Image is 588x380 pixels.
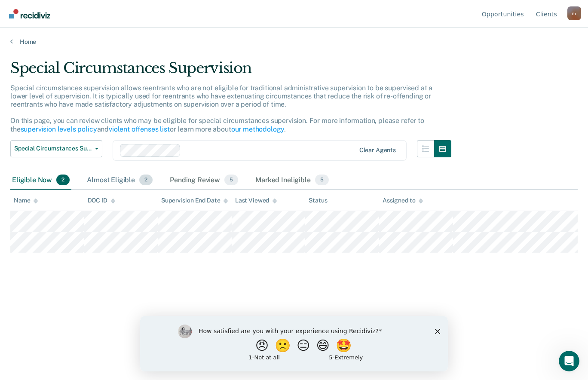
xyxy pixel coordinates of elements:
[224,175,238,186] span: 5
[161,197,228,204] div: Supervision End Date
[10,171,71,190] div: Eligible Now2
[309,197,327,204] div: Status
[559,351,579,371] iframe: Intercom live chat
[10,84,432,133] p: Special circumstances supervision allows reentrants who are not eligible for traditional administ...
[254,171,331,190] div: Marked Ineligible5
[140,316,448,371] iframe: Survey by Kim from Recidiviz
[21,125,97,133] a: supervision levels policy
[14,145,92,152] span: Special Circumstances Supervision
[168,171,240,190] div: Pending Review5
[235,197,277,204] div: Last Viewed
[315,175,329,186] span: 5
[139,175,153,186] span: 2
[14,197,38,204] div: Name
[10,140,102,157] button: Special Circumstances Supervision
[10,38,578,46] a: Home
[383,197,423,204] div: Assigned to
[231,125,285,133] a: our methodology
[567,6,581,20] div: m
[567,6,581,20] button: Profile dropdown button
[56,175,70,186] span: 2
[9,9,50,18] img: Recidiviz
[359,147,396,154] div: Clear agents
[88,197,115,204] div: DOC ID
[10,59,451,84] div: Special Circumstances Supervision
[85,171,154,190] div: Almost Eligible2
[109,125,170,133] a: violent offenses list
